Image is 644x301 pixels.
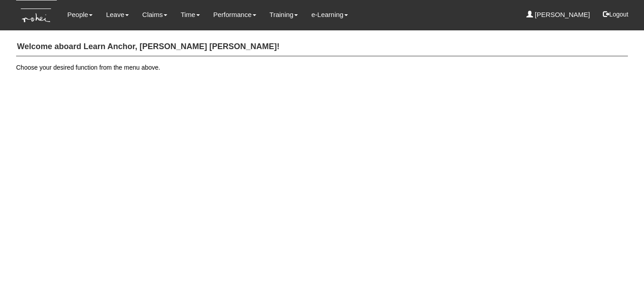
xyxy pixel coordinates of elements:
[181,4,200,25] a: Time
[106,4,129,25] a: Leave
[67,4,93,25] a: People
[311,4,348,25] a: e-Learning
[606,265,635,292] iframe: chat widget
[597,4,635,25] button: Logout
[16,63,628,72] p: Choose your desired function from the menu above.
[270,4,298,25] a: Training
[142,4,167,25] a: Claims
[526,4,590,25] a: [PERSON_NAME]
[213,4,256,25] a: Performance
[16,38,628,56] h4: Welcome aboard Learn Anchor, [PERSON_NAME] [PERSON_NAME]!
[16,0,57,30] img: KTs7HI1dOZG7tu7pUkOpGGQAiEQAiEQAj0IhBB1wtXDg6BEAiBEAiBEAiB4RGIoBtemSRFIRACIRACIRACIdCLQARdL1w5OAR...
